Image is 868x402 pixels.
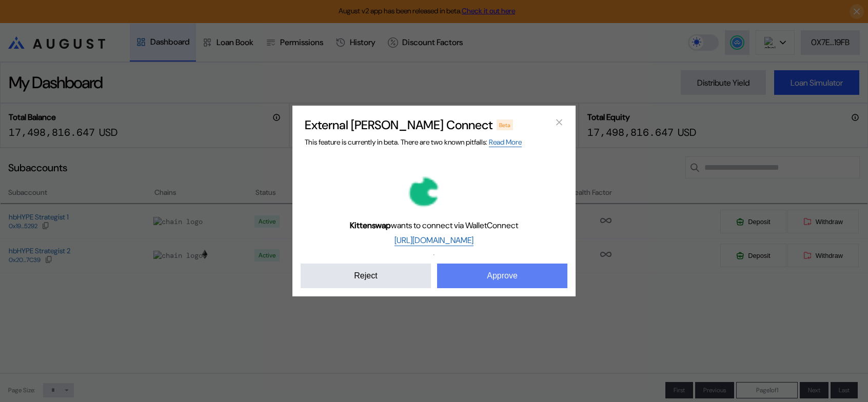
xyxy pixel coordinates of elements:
b: Kittenswap [350,220,391,231]
button: Approve [437,264,567,288]
div: Beta [497,119,513,130]
button: close modal [551,114,567,130]
span: wants to connect via WalletConnect [350,220,518,231]
button: Reject [301,264,431,288]
a: Read More [489,137,522,147]
span: This feature is currently in beta. There are two known pitfalls: [305,137,522,147]
a: [URL][DOMAIN_NAME] [394,235,474,246]
img: Kittenswap logo [408,156,460,207]
h2: External [PERSON_NAME] Connect [305,117,492,133]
